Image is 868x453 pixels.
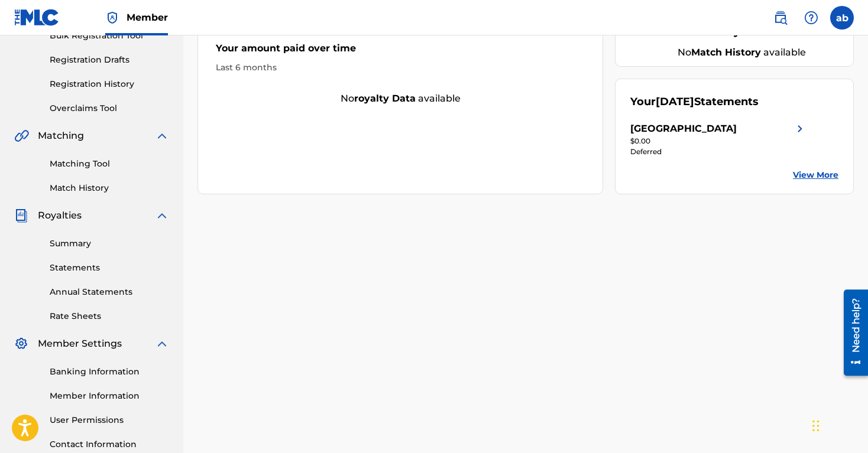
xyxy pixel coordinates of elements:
[38,129,84,143] span: Matching
[50,262,169,274] a: Statements
[216,41,585,61] div: Your amount paid over time
[14,129,29,143] img: Matching
[216,61,585,74] div: Last 6 months
[691,47,761,58] strong: Match History
[50,30,169,42] a: Bulk Registration Tool
[198,92,603,106] div: No available
[793,122,807,136] img: right chevron icon
[50,102,169,115] a: Overclaims Tool
[38,208,82,223] span: Royalties
[812,408,820,444] div: Drag
[630,94,759,110] div: Your Statements
[50,237,169,250] a: Summary
[50,390,169,402] a: Member Information
[50,286,169,298] a: Annual Statements
[835,283,868,382] iframe: Resource Center
[50,182,169,194] a: Match History
[630,122,737,136] div: [GEOGRAPHIC_DATA]
[50,438,169,451] a: Contact Information
[630,136,807,146] div: $0.00
[155,208,169,223] img: expand
[38,337,122,351] span: Member Settings
[50,414,169,426] a: User Permissions
[50,366,169,378] a: Banking Information
[14,208,28,223] img: Royalties
[630,146,807,157] div: Deferred
[354,93,416,104] strong: royalty data
[799,6,823,30] div: Help
[630,122,807,157] a: [GEOGRAPHIC_DATA]right chevron icon$0.00Deferred
[105,11,119,25] img: Top Rightsholder
[773,11,788,25] img: search
[793,169,838,181] a: View More
[50,54,169,66] a: Registration Drafts
[656,95,694,108] span: [DATE]
[645,45,838,60] div: No available
[50,158,169,170] a: Matching Tool
[809,396,868,453] iframe: Chat Widget
[155,337,169,351] img: expand
[50,78,169,90] a: Registration History
[14,337,28,351] img: Member Settings
[50,310,169,322] a: Rate Sheets
[14,9,60,26] img: MLC Logo
[127,11,168,24] span: Member
[155,129,169,143] img: expand
[769,6,792,30] a: Public Search
[804,11,818,25] img: help
[830,6,854,30] div: User Menu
